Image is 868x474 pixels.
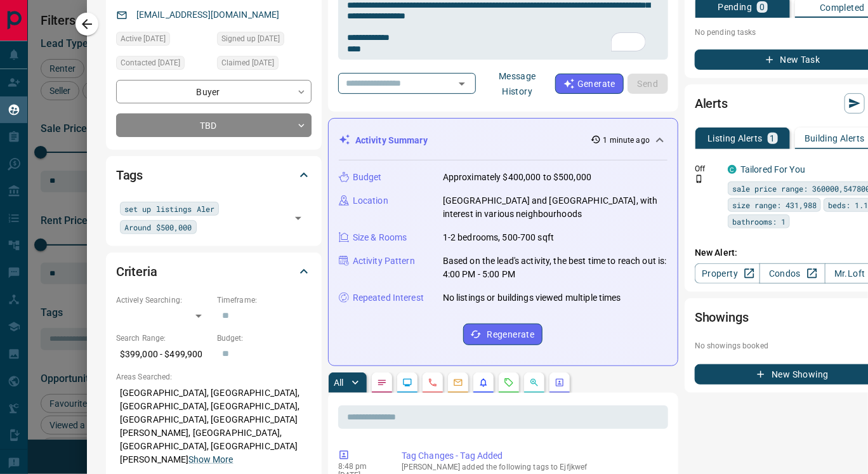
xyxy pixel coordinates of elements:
[217,56,312,74] div: Wed Aug 27 2025
[695,307,749,327] h2: Showings
[805,134,865,143] p: Building Alerts
[402,449,663,463] p: Tag Changes - Tag Added
[121,56,180,69] span: Contacted [DATE]
[480,66,555,102] button: Message History
[760,3,765,11] p: 0
[116,80,312,103] div: Buyer
[443,194,667,221] p: [GEOGRAPHIC_DATA] and [GEOGRAPHIC_DATA], with interest in various neighbourhoods
[353,194,388,207] p: Location
[353,171,382,184] p: Budget
[443,231,554,244] p: 1-2 bedrooms, 500-700 sqft
[463,324,542,345] button: Regenerate
[189,453,233,466] button: Show More
[760,263,825,284] a: Condos
[121,32,166,45] span: Active [DATE]
[136,10,280,20] a: [EMAIL_ADDRESS][DOMAIN_NAME]
[732,215,786,228] span: bathrooms: 1
[820,3,865,12] p: Completed
[377,378,387,388] svg: Notes
[443,171,591,184] p: Approximately $400,000 to $500,000
[718,3,753,11] p: Pending
[695,93,728,114] h2: Alerts
[428,378,438,388] svg: Calls
[116,165,143,185] h2: Tags
[740,164,805,174] a: Tailored For You
[217,332,312,344] p: Budget:
[116,114,312,137] div: TBD
[603,135,650,146] p: 1 minute ago
[402,378,412,388] svg: Lead Browsing Activity
[453,378,463,388] svg: Emails
[217,32,312,49] div: Wed Aug 27 2025
[728,165,737,174] div: condos.ca
[353,231,407,244] p: Size & Rooms
[353,254,415,268] p: Activity Pattern
[555,74,624,94] button: Generate
[116,383,312,470] p: [GEOGRAPHIC_DATA], [GEOGRAPHIC_DATA], [GEOGRAPHIC_DATA], [GEOGRAPHIC_DATA], [GEOGRAPHIC_DATA], [G...
[504,378,514,388] svg: Requests
[334,378,344,387] p: All
[124,202,214,215] span: set up listings Aler
[443,254,667,281] p: Based on the lead's activity, the best time to reach out is: 4:00 PM - 5:00 PM
[116,294,211,306] p: Actively Searching:
[116,32,211,49] div: Fri Sep 05 2025
[453,75,471,93] button: Open
[116,332,211,344] p: Search Range:
[355,134,428,147] p: Activity Summary
[116,344,211,365] p: $399,000 - $499,900
[353,291,424,305] p: Repeated Interest
[116,256,312,287] div: Criteria
[478,378,489,388] svg: Listing Alerts
[221,56,274,69] span: Claimed [DATE]
[402,463,663,471] p: [PERSON_NAME] added the following tags to Ejfjkwef
[555,378,565,388] svg: Agent Actions
[116,56,211,74] div: Wed Aug 27 2025
[116,160,312,190] div: Tags
[707,134,763,143] p: Listing Alerts
[221,32,280,45] span: Signed up [DATE]
[732,199,817,211] span: size range: 431,988
[339,129,667,152] div: Activity Summary1 minute ago
[124,221,192,234] span: Around $500,000
[217,294,312,306] p: Timeframe:
[116,261,157,282] h2: Criteria
[338,462,383,471] p: 8:48 pm
[695,163,720,174] p: Off
[695,174,704,183] svg: Push Notification Only
[529,378,539,388] svg: Opportunities
[116,371,312,383] p: Areas Searched:
[695,263,760,284] a: Property
[770,134,775,143] p: 1
[443,291,621,305] p: No listings or buildings viewed multiple times
[289,209,307,227] button: Open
